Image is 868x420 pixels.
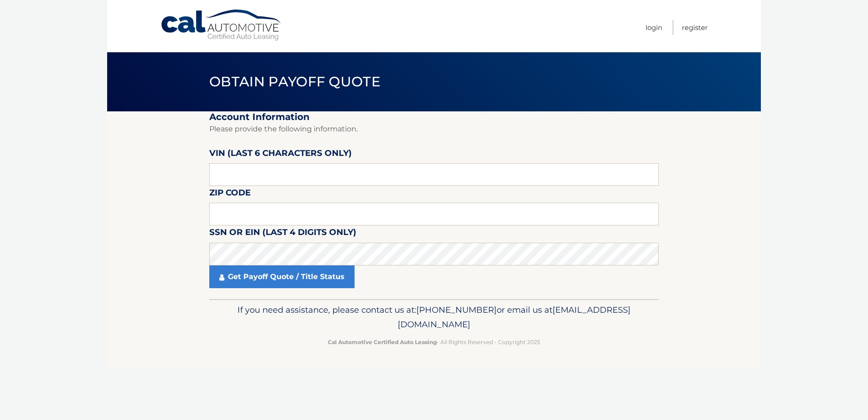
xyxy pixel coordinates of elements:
label: Zip Code [209,186,251,203]
strong: Cal Automotive Certified Auto Leasing [328,339,437,345]
p: Please provide the following information. [209,123,659,135]
label: SSN or EIN (last 4 digits only) [209,225,356,242]
p: - All Rights Reserved - Copyright 2025 [215,337,653,347]
a: Register [682,20,708,35]
span: [PHONE_NUMBER] [416,305,497,315]
label: VIN (last 6 characters only) [209,146,352,163]
span: Obtain Payoff Quote [209,73,380,90]
a: Login [646,20,662,35]
h2: Account Information [209,111,659,123]
a: Get Payoff Quote / Title Status [209,265,355,288]
p: If you need assistance, please contact us at: or email us at [215,303,653,332]
a: Cal Automotive [160,9,283,41]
